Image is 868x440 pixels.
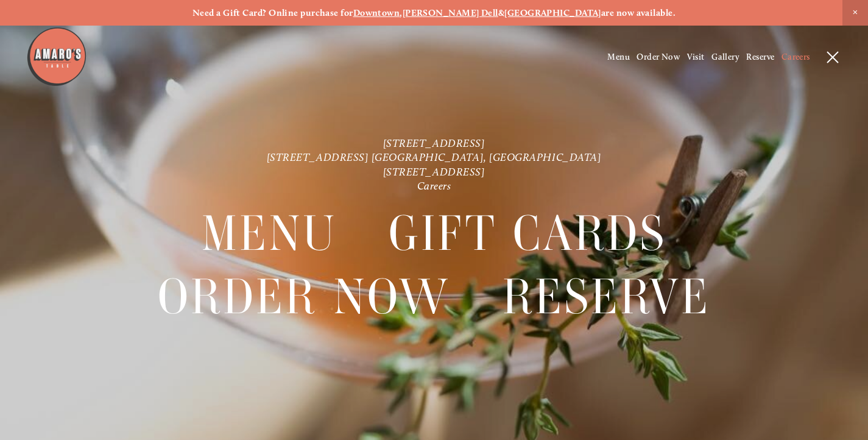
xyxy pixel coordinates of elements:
[383,137,485,149] a: [STREET_ADDRESS]
[353,7,400,18] a: Downtown
[637,52,680,62] a: Order Now
[504,7,601,18] a: [GEOGRAPHIC_DATA]
[503,266,710,328] a: Reserve
[202,202,337,264] a: Menu
[389,202,666,265] span: Gift Cards
[417,180,451,193] a: Careers
[158,266,450,329] span: Order Now
[192,7,353,18] strong: Need a Gift Card? Online purchase for
[711,52,739,62] a: Gallery
[601,7,676,18] strong: are now available.
[498,7,504,18] strong: &
[503,266,710,329] span: Reserve
[389,202,666,264] a: Gift Cards
[400,7,402,18] strong: ,
[267,151,602,164] a: [STREET_ADDRESS] [GEOGRAPHIC_DATA], [GEOGRAPHIC_DATA]
[158,266,450,328] a: Order Now
[202,202,337,265] span: Menu
[607,52,630,62] a: Menu
[383,165,485,178] a: [STREET_ADDRESS]
[403,7,498,18] a: [PERSON_NAME] Dell
[26,26,87,87] img: Amaro's Table
[782,52,810,62] a: Careers
[687,52,705,62] a: Visit
[746,52,774,62] a: Reserve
